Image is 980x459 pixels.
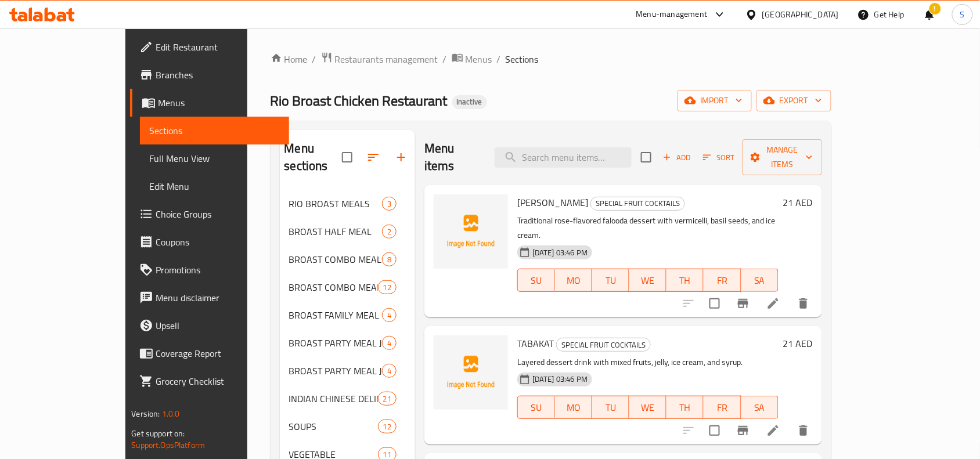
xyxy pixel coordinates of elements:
span: Promotions [156,263,280,277]
span: Choice Groups [156,207,280,221]
button: Add [658,149,696,167]
div: items [382,197,397,211]
span: Edit Restaurant [156,40,280,54]
h6: 21 AED [783,194,813,211]
span: SPECIAL FRUIT COCKTAILS [557,338,650,352]
span: WE [634,399,662,416]
a: Branches [130,61,289,89]
div: items [378,280,397,294]
a: Grocery Checklist [130,367,289,395]
span: [PERSON_NAME] [517,194,588,211]
div: BROAST PARTY MEAL JUMBO4 [280,329,416,357]
span: Full Menu View [149,151,280,165]
span: 12 [379,421,396,432]
span: TH [671,272,699,289]
a: Upsell [130,312,289,339]
div: items [382,364,397,378]
span: Add item [658,149,696,167]
button: delete [790,290,817,317]
span: import [687,93,743,108]
span: Inactive [452,97,487,107]
a: Coverage Report [130,339,289,367]
span: Sections [149,124,280,138]
span: 2 [383,226,396,237]
button: SA [741,396,779,419]
a: Menus [452,52,492,67]
span: BROAST COMBO MEALS PINOY STYLE [289,280,378,294]
button: MO [555,396,592,419]
span: export [766,93,822,108]
span: Menus [158,96,280,110]
span: BROAST PARTY MEAL JUMBO - PINOY STYLE [289,364,382,378]
span: Edit Menu [149,179,280,193]
span: Upsell [156,319,280,332]
span: INDIAN CHINESE DELICACIES [289,392,378,406]
div: RIO BROAST MEALS [289,197,382,211]
button: WE [629,396,666,419]
span: Menus [466,52,492,66]
h6: 21 AED [783,335,813,352]
a: Full Menu View [140,144,289,172]
span: 8 [383,254,396,265]
button: import [678,90,752,111]
span: FR [708,399,736,416]
h2: Menu items [424,140,481,175]
div: items [378,392,397,406]
span: Add [661,151,693,164]
div: SOUPS12 [280,413,416,440]
a: Edit Restaurant [130,33,289,61]
div: BROAST HALF MEAL2 [280,218,416,245]
li: / [497,52,501,66]
a: Promotions [130,256,289,284]
span: SPECIAL FRUIT COCKTAILS [591,197,684,210]
div: BROAST FAMILY MEAL PINOY STYLE4 [280,301,416,329]
div: Menu-management [636,8,708,21]
button: TU [592,396,629,419]
span: Grocery Checklist [156,374,280,388]
h2: Menu sections [284,140,343,175]
span: BROAST FAMILY MEAL PINOY STYLE [289,308,382,322]
div: items [382,336,397,350]
span: BROAST HALF MEAL [289,225,382,238]
button: SU [517,396,555,419]
span: Sort items [696,149,743,167]
span: SA [746,272,774,289]
span: Coupons [156,235,280,249]
button: TU [592,269,629,292]
span: BROAST PARTY MEAL JUMBO [289,336,382,350]
span: 12 [379,282,396,293]
div: items [382,252,397,266]
span: SOUPS [289,420,378,433]
span: Version: [131,406,160,421]
div: SPECIAL FRUIT COCKTAILS [590,197,685,211]
span: Manage items [752,143,813,172]
a: Edit menu item [766,424,780,438]
span: WE [634,272,662,289]
button: TH [666,396,704,419]
div: [GEOGRAPHIC_DATA] [762,8,839,21]
span: 3 [383,198,396,209]
div: BROAST PARTY MEAL JUMBO - PINOY STYLE4 [280,357,416,385]
img: ROSE FALOODA [434,194,508,269]
li: / [312,52,316,66]
div: SPECIAL FRUIT COCKTAILS [556,338,651,352]
a: Menu disclaimer [130,284,289,312]
a: Edit Menu [140,172,289,200]
div: BROAST COMBO MEALS PINOY STYLE12 [280,273,416,301]
button: Branch-specific-item [729,290,757,317]
div: items [382,225,397,238]
a: Restaurants management [321,52,438,67]
a: Coupons [130,228,289,256]
button: FR [704,269,741,292]
span: Get support on: [131,426,185,441]
span: SU [523,399,550,416]
button: Manage items [743,139,822,175]
span: Select to update [702,418,727,443]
